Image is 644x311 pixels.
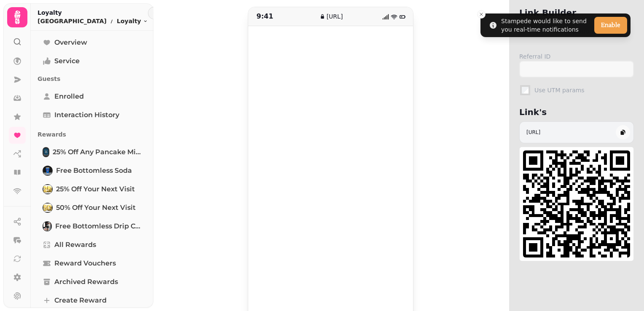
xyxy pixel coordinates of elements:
span: All Rewards [54,240,96,250]
div: Stampede would like to send you real-time notifications [501,17,591,34]
a: Create reward [38,292,147,309]
button: Loyalty [117,17,148,25]
a: 25% off your next visit25% off your next visit [38,181,147,198]
a: Enrolled [38,88,147,105]
h2: Loyalty [38,8,148,17]
span: Free Bottomless Drip Coffee [55,221,142,231]
a: 50% off your next visit50% off your next visit [38,199,147,216]
h2: Link Builder [519,7,634,19]
a: Archived Rewards [38,273,147,290]
a: Reward Vouchers [38,255,147,272]
img: 50% off your next visit [43,204,52,212]
a: Free Bottomless SodaFree Bottomless Soda [38,162,147,179]
span: Create reward [54,295,107,306]
p: Rewards [38,127,147,142]
img: Free Bottomless Drip Coffee [43,222,51,231]
p: [GEOGRAPHIC_DATA] [38,17,107,25]
nav: breadcrumb [38,17,148,25]
img: 25% off any Pancake Mix or Sauce purchase [43,148,48,156]
p: 9:41 [257,11,300,21]
span: Archived Rewards [54,277,118,287]
span: Service [54,56,80,66]
p: [URL] [327,12,343,21]
a: Service [38,53,147,70]
span: Overview [54,38,87,48]
button: Close toast [477,10,486,19]
span: 25% off your next visit [56,184,135,194]
span: Free Bottomless Soda [56,166,132,176]
p: [URL] [526,129,540,136]
label: Use UTM params [534,86,632,94]
p: Guests [38,71,147,86]
img: 25% off your next visit [43,185,52,193]
span: 25% off any Pancake Mix or Sauce purchase [53,147,142,157]
a: Interaction History [38,107,147,123]
a: All Rewards [38,236,147,253]
span: Interaction History [54,110,119,120]
span: 50% off your next visit [56,203,136,213]
img: Free Bottomless Soda [43,166,52,175]
span: Enrolled [54,91,84,102]
a: Overview [38,34,147,51]
label: Referral ID [519,52,634,61]
h2: Link's [519,106,634,118]
a: Free Bottomless Drip CoffeeFree Bottomless Drip Coffee [38,218,147,235]
a: 25% off any Pancake Mix or Sauce purchase25% off any Pancake Mix or Sauce purchase [38,144,147,161]
button: Enable [594,17,627,34]
span: Reward Vouchers [54,258,116,268]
